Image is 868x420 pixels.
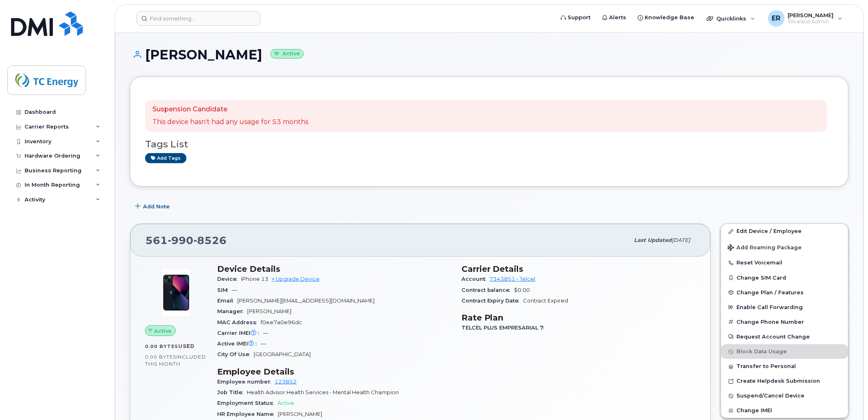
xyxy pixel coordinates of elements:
h1: [PERSON_NAME] [130,47,849,62]
button: Change Plan / Features [721,285,848,300]
span: Carrier IMEI [217,330,263,336]
button: Suspend/Cancel Device [721,388,848,403]
a: + Upgrade Device [272,276,320,282]
span: Enable Call Forwarding [737,304,803,310]
span: Add Roaming Package [728,244,802,252]
span: iPhone 13 [241,276,268,282]
span: Contract Expired [523,298,568,304]
span: TELCEL PLUS EMPRESARIAL 7 [461,325,548,331]
span: MAC Address [217,319,261,325]
span: Job Title [217,389,247,395]
span: [PERSON_NAME] [247,308,291,314]
span: $0.00 [514,287,530,293]
span: City Of Use [217,351,254,357]
span: Last updated [634,237,672,243]
span: Contract balance [461,287,514,293]
span: Change Plan / Features [737,289,804,296]
span: [PERSON_NAME] [278,411,322,417]
span: HR Employee Name [217,411,278,417]
span: — [263,330,268,336]
img: image20231002-3703462-1ig824h.jpeg [152,268,201,317]
span: 990 [168,234,193,246]
button: Add Note [130,199,177,214]
span: Account [461,276,490,282]
iframe: Messenger Launcher [832,384,862,414]
span: — [232,287,237,293]
button: Enable Call Forwarding [721,300,848,315]
span: Manager [217,308,247,314]
span: Device [217,276,241,282]
span: Email [217,298,237,304]
span: 8526 [193,234,227,246]
span: Add Note [143,203,170,210]
span: included this month [145,354,206,367]
span: Employee number [217,379,275,385]
a: 123852 [275,379,297,385]
a: 7343851 - Telcel [490,276,536,282]
span: Suspend/Cancel Device [737,393,805,399]
span: Employment Status [217,400,277,406]
span: f0ee7a0e96dc [261,319,302,325]
span: [PERSON_NAME][EMAIL_ADDRESS][DOMAIN_NAME] [237,298,375,304]
button: Change IMEI [721,403,848,418]
h3: Carrier Details [461,264,696,274]
span: SIM [217,287,232,293]
p: This device hasn't had any usage for 53 months [152,117,308,127]
span: 0.00 Bytes [145,343,178,349]
button: Add Roaming Package [721,239,848,255]
a: Create Helpdesk Submission [721,374,848,388]
span: used [178,343,195,349]
span: Contract Expiry Date [461,298,523,304]
span: — [261,341,266,347]
span: 0.00 Bytes [145,354,176,360]
button: Block Data Usage [721,344,848,359]
button: Change SIM Card [721,271,848,285]
span: 561 [145,234,227,246]
span: Active [277,400,294,406]
p: Suspension Candidate [152,105,308,114]
span: Active IMEI [217,341,261,347]
span: Health Advisor Health Services - Mental Health Champion [247,389,399,395]
h3: Device Details [217,264,452,274]
a: Add tags [145,153,186,163]
span: [DATE] [672,237,691,243]
button: Request Account Change [721,330,848,344]
h3: Employee Details [217,367,452,377]
span: [GEOGRAPHIC_DATA] [254,351,311,357]
button: Transfer to Personal [721,359,848,374]
button: Reset Voicemail [721,255,848,270]
h3: Tags List [145,139,834,149]
small: Active [270,49,304,59]
span: Active [155,327,172,335]
h3: Rate Plan [461,313,696,323]
a: Edit Device / Employee [721,224,848,239]
button: Change Phone Number [721,315,848,330]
